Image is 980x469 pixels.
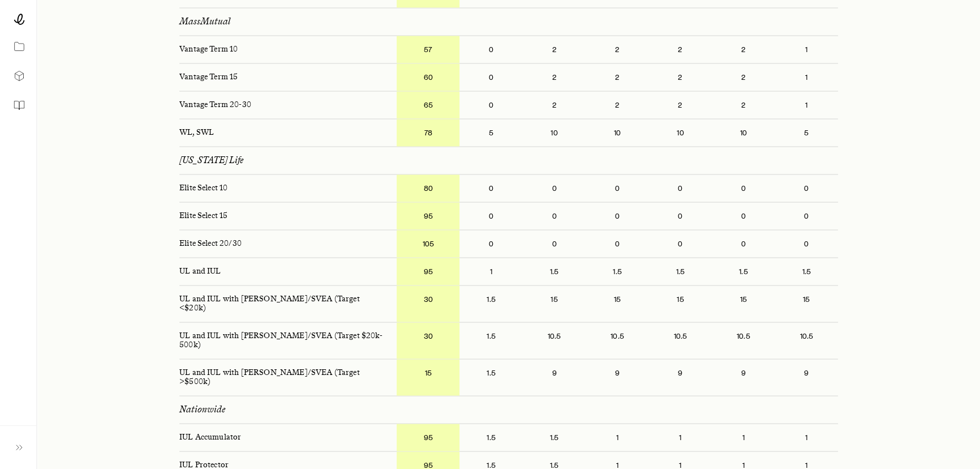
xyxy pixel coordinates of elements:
[170,322,397,359] p: UL and IUL with [PERSON_NAME]/SVEA (Target $20k-500k)
[586,322,648,359] p: 10.5
[775,359,838,395] p: 9
[586,63,648,91] p: 2
[712,285,775,322] p: 15
[523,202,586,229] p: 0
[712,174,775,202] p: 0
[179,16,230,27] p: MassMutual
[523,285,586,322] p: 15
[170,258,397,285] p: UL and IUL
[397,174,459,202] p: 80
[170,359,397,395] p: UL and IUL with [PERSON_NAME]/SVEA (Target >$500k)
[397,91,459,118] p: 65
[397,63,459,91] p: 60
[586,119,648,146] p: 10
[775,322,838,359] p: 10.5
[170,424,397,451] p: IUL Accumulator
[775,230,838,257] p: 0
[712,91,775,118] p: 2
[586,424,648,451] p: 1
[523,322,586,359] p: 10.5
[459,91,522,118] p: 0
[523,359,586,395] p: 9
[775,285,838,322] p: 15
[170,91,397,118] p: Vantage Term 20-30
[397,230,459,257] p: 105
[649,202,712,229] p: 0
[586,174,648,202] p: 0
[775,174,838,202] p: 0
[775,258,838,285] p: 1.5
[712,230,775,257] p: 0
[170,36,397,63] p: Vantage Term 10
[397,119,459,146] p: 78
[459,285,522,322] p: 1.5
[712,202,775,229] p: 0
[775,63,838,91] p: 1
[712,36,775,63] p: 2
[170,285,397,322] p: UL and IUL with [PERSON_NAME]/SVEA (Target <$20k)
[459,174,522,202] p: 0
[179,404,225,415] p: Nationwide
[586,202,648,229] p: 0
[397,285,459,322] p: 30
[397,36,459,63] p: 57
[459,119,522,146] p: 5
[179,155,243,166] p: [US_STATE] Life
[459,63,522,91] p: 0
[523,230,586,257] p: 0
[397,322,459,359] p: 30
[397,359,459,395] p: 15
[459,322,522,359] p: 1.5
[712,359,775,395] p: 9
[586,285,648,322] p: 15
[775,91,838,118] p: 1
[649,174,712,202] p: 0
[775,119,838,146] p: 5
[586,258,648,285] p: 1.5
[712,424,775,451] p: 1
[586,359,648,395] p: 9
[523,258,586,285] p: 1.5
[523,91,586,118] p: 2
[523,63,586,91] p: 2
[459,230,522,257] p: 0
[775,202,838,229] p: 0
[397,258,459,285] p: 95
[459,424,522,451] p: 1.5
[649,63,712,91] p: 2
[712,322,775,359] p: 10.5
[397,202,459,229] p: 95
[649,119,712,146] p: 10
[459,258,522,285] p: 1
[397,424,459,451] p: 95
[649,36,712,63] p: 2
[649,230,712,257] p: 0
[459,202,522,229] p: 0
[649,258,712,285] p: 1.5
[523,174,586,202] p: 0
[170,63,397,91] p: Vantage Term 15
[586,230,648,257] p: 0
[775,424,838,451] p: 1
[170,174,397,202] p: Elite Select 10
[712,119,775,146] p: 10
[712,258,775,285] p: 1.5
[649,285,712,322] p: 15
[523,36,586,63] p: 2
[649,424,712,451] p: 1
[459,36,522,63] p: 0
[459,359,522,395] p: 1.5
[170,119,397,146] p: WL, SWL
[712,63,775,91] p: 2
[775,36,838,63] p: 1
[586,91,648,118] p: 2
[523,119,586,146] p: 10
[170,202,397,229] p: Elite Select 15
[649,91,712,118] p: 2
[649,322,712,359] p: 10.5
[523,424,586,451] p: 1.5
[649,359,712,395] p: 9
[170,230,397,257] p: Elite Select 20/30
[586,36,648,63] p: 2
